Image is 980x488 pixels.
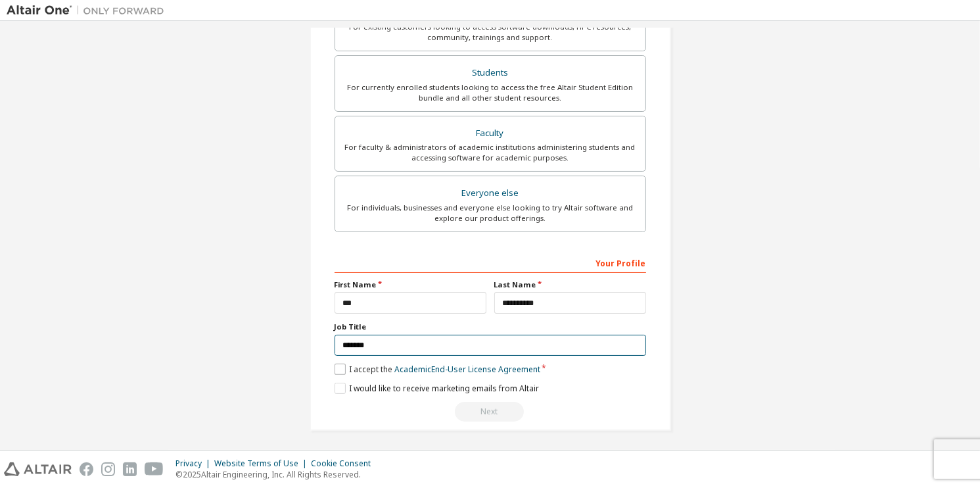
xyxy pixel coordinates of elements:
div: For currently enrolled students looking to access the free Altair Student Edition bundle and all ... [343,82,638,103]
div: Students [343,64,638,82]
label: Last Name [494,280,646,290]
div: Read and acccept EULA to continue [335,402,646,422]
div: Your Profile [335,252,646,273]
img: Altair One [7,4,171,17]
div: Faculty [343,124,638,143]
label: Job Title [335,322,646,332]
p: © 2025 Altair Engineering, Inc. All Rights Reserved. [175,469,379,480]
div: Website Terms of Use [214,458,311,469]
img: instagram.svg [101,462,115,476]
label: I accept the [335,364,540,375]
img: altair_logo.svg [4,462,72,476]
div: Privacy [175,458,214,469]
div: Cookie Consent [311,458,379,469]
a: Academic End-User License Agreement [394,364,540,375]
label: First Name [335,280,486,290]
div: Everyone else [343,184,638,203]
div: For existing customers looking to access software downloads, HPC resources, community, trainings ... [343,22,638,43]
img: youtube.svg [145,462,164,476]
label: I would like to receive marketing emails from Altair [335,383,539,394]
img: facebook.svg [80,462,93,476]
img: linkedin.svg [123,462,137,476]
div: For individuals, businesses and everyone else looking to try Altair software and explore our prod... [343,203,638,224]
div: For faculty & administrators of academic institutions administering students and accessing softwa... [343,142,638,163]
